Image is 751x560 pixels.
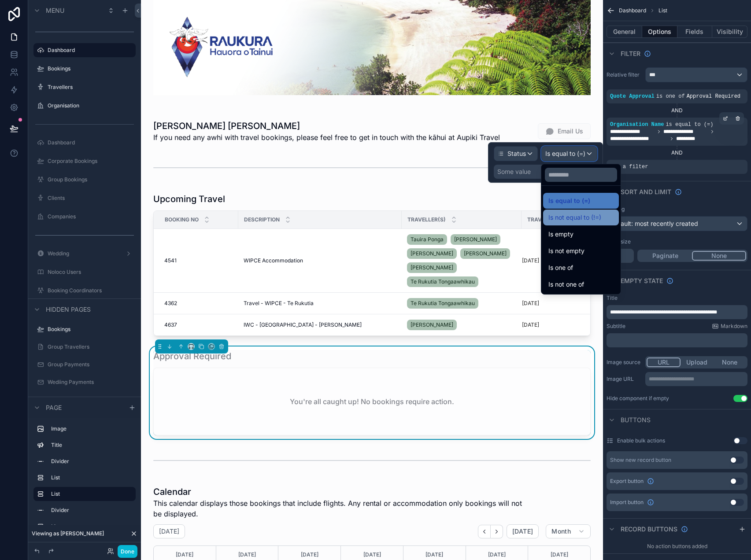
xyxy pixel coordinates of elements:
label: Enable bulk actions [617,437,665,444]
span: Add a filter [610,163,648,170]
span: Booking No [165,216,199,223]
label: Dashboard [48,47,130,54]
span: Quote Approval [610,93,655,99]
span: Is not equal to (!=) [548,212,601,223]
label: Image [51,425,132,432]
div: Hide component if empty [607,395,669,402]
span: Import button [610,499,644,506]
span: Organisation Name [610,122,664,128]
span: Buttons [621,416,651,424]
button: Paginate [639,251,692,261]
span: Is not empty [548,246,585,256]
label: Image source [607,359,642,366]
span: Is not one of [548,279,584,290]
div: scrollable content [607,333,747,347]
button: None [713,357,746,367]
span: List [659,7,667,14]
span: Is equal to (=) [548,195,590,206]
span: Traveller(s) [407,216,446,223]
label: Image URL [607,376,642,383]
button: Visibility [712,26,747,38]
label: Booking Coordinators [48,287,134,294]
button: General [607,26,642,38]
span: Menu [46,6,64,15]
label: Bookings [48,326,134,333]
button: URL [647,357,681,367]
span: Dashboard [619,7,646,14]
label: Companies [48,213,134,220]
div: No action buttons added [603,539,751,553]
label: Wedding [48,250,122,257]
label: Cost Codes [48,396,134,403]
label: Group Travellers [48,343,134,350]
span: Page [46,403,62,412]
label: Travellers [48,84,134,91]
div: scrollable content [607,305,747,319]
span: is equal to (=) [666,122,713,128]
label: Dashboard [48,139,134,146]
span: Record buttons [621,525,677,534]
span: Filter [621,49,640,58]
span: Is one of [548,262,573,273]
span: Export button [610,478,644,485]
div: AND [607,107,747,114]
label: Group Payments [48,361,134,368]
label: Bookings [48,65,134,72]
span: is one of [656,93,685,99]
h2: You're all caught up! No bookings require action. [290,396,454,407]
label: Noloco Users [48,269,134,276]
label: List [51,474,132,481]
span: Travel Starts [527,216,570,223]
label: Wediing Payments [48,379,134,386]
label: Clients [48,195,134,202]
span: Markdown [721,323,747,330]
label: Title [51,442,132,449]
a: Markdown [712,323,747,330]
button: Upload [681,357,714,367]
h1: Approval Required [153,350,231,362]
label: Group Bookings [48,176,134,183]
button: None [692,251,746,261]
label: Title [607,295,618,302]
div: scrollable content [28,418,141,542]
label: Divider [51,507,132,514]
label: Divider [51,458,132,465]
label: List [51,523,132,530]
button: Fields [677,26,713,38]
label: Organisation [48,102,134,109]
label: Relative filter [607,71,642,78]
span: Is empty [548,229,573,239]
span: Default: most recently created [610,220,698,227]
div: scrollable content [645,372,747,386]
div: AND [607,149,747,156]
label: List [51,490,129,497]
span: Description [244,216,280,223]
span: Viewing as [PERSON_NAME] [32,530,104,537]
button: Options [642,26,677,38]
label: Corporate Bookings [48,158,134,165]
div: Show new record button [610,457,671,464]
span: Hidden pages [46,305,91,314]
span: Approval Required [687,93,740,99]
button: Default: most recently created [607,216,747,231]
button: Done [118,545,137,558]
span: Empty state [621,276,663,285]
label: Subtitle [607,323,625,330]
span: Sort And Limit [621,188,671,196]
